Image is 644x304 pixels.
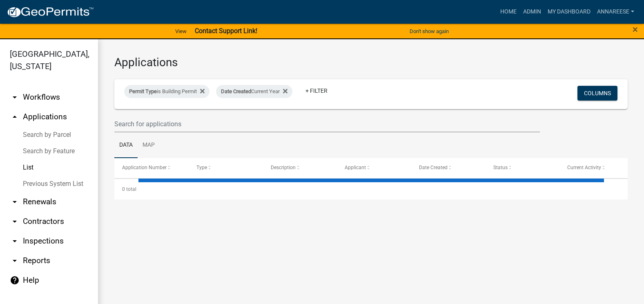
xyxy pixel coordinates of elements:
[577,86,617,101] button: Columns
[633,25,638,34] button: Close
[10,236,20,246] i: arrow_drop_down
[544,4,594,20] a: My Dashboard
[189,158,263,178] datatable-header-cell: Type
[337,158,411,178] datatable-header-cell: Applicant
[633,24,638,35] span: ×
[271,165,296,170] span: Description
[10,112,20,122] i: arrow_drop_up
[138,132,160,159] a: Map
[114,116,540,132] input: Search for applications
[594,4,637,20] a: annareese
[520,4,544,20] a: Admin
[486,158,560,178] datatable-header-cell: Status
[114,132,138,159] a: Data
[114,56,628,69] h3: Applications
[10,275,20,285] i: help
[567,165,601,170] span: Current Activity
[196,165,207,170] span: Type
[411,158,486,178] datatable-header-cell: Date Created
[299,83,334,98] a: + Filter
[419,165,448,170] span: Date Created
[122,165,167,170] span: Application Number
[124,85,209,98] div: is Building Permit
[10,197,20,207] i: arrow_drop_down
[10,92,20,102] i: arrow_drop_down
[497,4,520,20] a: Home
[10,217,20,226] i: arrow_drop_down
[10,256,20,266] i: arrow_drop_down
[221,88,251,94] span: Date Created
[195,27,257,35] strong: Contact Support Link!
[114,179,628,199] div: 0 total
[345,165,366,170] span: Applicant
[406,25,452,38] button: Don't show again
[263,158,337,178] datatable-header-cell: Description
[559,158,634,178] datatable-header-cell: Current Activity
[114,158,189,178] datatable-header-cell: Application Number
[172,25,190,38] a: View
[129,88,157,94] span: Permit Type
[216,85,292,98] div: Current Year
[493,165,508,170] span: Status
